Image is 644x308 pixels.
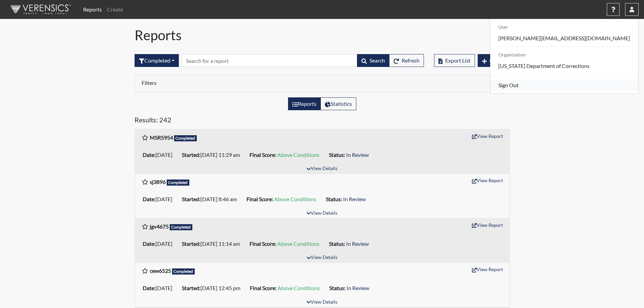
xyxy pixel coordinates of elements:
[490,61,638,71] p: [US_STATE] Department of Corrections
[143,196,156,202] b: Date:
[143,240,156,247] b: Date:
[167,180,190,186] span: Completed
[150,134,173,141] b: MSR5954
[140,194,179,205] li: [DATE]
[182,151,200,158] b: Started:
[278,285,320,291] span: Above Conditions
[320,97,356,110] label: View statistics about completed interviews
[143,151,156,158] b: Date:
[135,27,510,43] h1: Reports
[490,33,638,44] a: [PERSON_NAME][EMAIL_ADDRESS][DOMAIN_NAME]
[357,54,389,67] button: Search
[343,196,366,202] span: In Review
[277,151,319,158] span: Above Conditions
[304,164,340,173] button: View Details
[478,54,510,67] button: Create
[288,97,321,110] label: View the list of reports
[402,57,420,64] span: Refresh
[369,57,385,64] span: Search
[445,57,471,64] span: Export List
[490,57,505,64] span: Create
[135,54,179,67] button: Completed
[347,285,369,291] span: In Review
[304,298,340,307] button: View Details
[182,196,200,202] b: Started:
[135,116,510,126] h5: Results: 242
[150,267,171,274] b: cew6525
[249,151,276,158] b: Final Score:
[135,54,179,67] div: Filter by interview status
[469,264,506,275] button: View Report
[182,285,200,291] b: Started:
[490,80,638,91] a: Sign Out
[179,283,247,293] li: [DATE] 12:45 pm
[277,240,319,247] span: Above Conditions
[469,175,506,186] button: View Report
[179,194,244,205] li: [DATE] 8:46 am
[246,196,273,202] b: Final Score:
[179,238,247,249] li: [DATE] 11:14 am
[329,240,345,247] b: Status:
[80,3,104,16] a: Reports
[434,54,475,67] button: Export List
[346,151,369,158] span: In Review
[143,285,156,291] b: Date:
[104,3,126,16] a: Create
[329,285,345,291] b: Status:
[469,220,506,230] button: View Report
[250,285,277,291] b: Final Score:
[274,196,316,202] span: Above Conditions
[140,238,179,249] li: [DATE]
[179,149,247,160] li: [DATE] 11:29 am
[142,79,317,86] h6: Filters
[389,54,424,67] button: Refresh
[150,179,166,185] b: sj3896
[172,268,195,275] span: Completed
[140,283,179,293] li: [DATE]
[346,240,369,247] span: In Review
[326,196,342,202] b: Status:
[150,223,169,230] b: jgv4675
[137,79,508,88] div: Click to expand/collapse filters
[469,131,506,141] button: View Report
[329,151,345,158] b: Status:
[490,49,638,61] h6: Organization
[174,135,197,141] span: Completed
[182,240,200,247] b: Started:
[140,149,179,160] li: [DATE]
[182,54,357,67] input: Search by Registration ID, Interview Number, or Investigation Name.
[170,224,193,230] span: Completed
[304,253,340,262] button: View Details
[249,240,276,247] b: Final Score:
[304,209,340,218] button: View Details
[490,22,638,33] h6: User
